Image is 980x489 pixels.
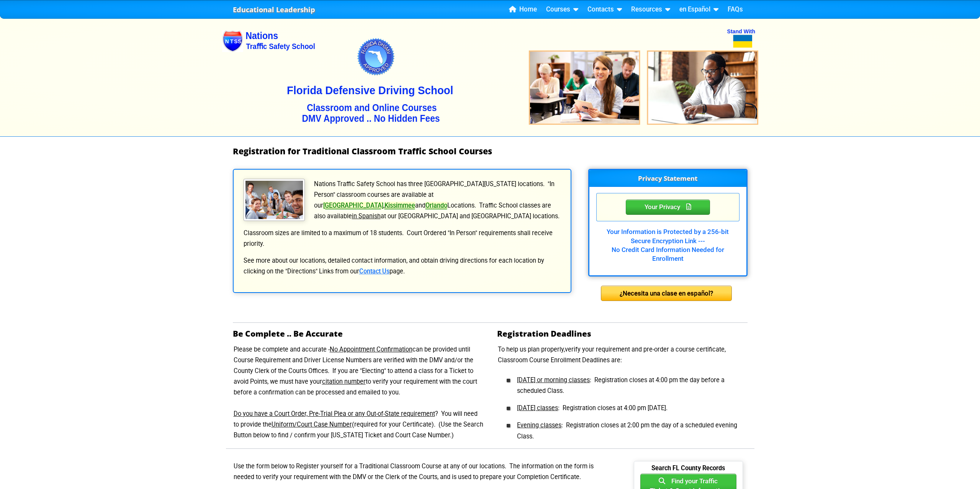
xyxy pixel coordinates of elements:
b: Search FL County Records [651,464,725,478]
a: Kissimmee [384,202,415,209]
img: Traffic School Students [244,179,305,221]
p: Please be complete and accurate - can be provided until Course Requirement and Driver License Num... [233,344,483,441]
p: Nations Traffic Safety School has three [GEOGRAPHIC_DATA][US_STATE] locations. "In Person" classr... [243,179,561,222]
u: in Spanish [352,213,381,220]
u: [DATE] or morning classes [517,376,590,384]
p: See more about our locations, detailed contact information, and obtain driving directions for eac... [243,255,561,277]
li: : Registration closes at 4:00 pm [DATE]. [509,397,748,414]
u: Do you have a Court Order, Pre-Trial Plea or any Out-of-State requirement [234,410,435,417]
h2: Be Complete .. Be Accurate [233,329,483,338]
h1: Registration for Traditional Classroom Traffic School Courses [233,147,748,156]
u: [DATE] classes [517,404,558,412]
a: Resources [628,4,673,15]
p: Use the form below to Register yourself for a Traditional Classroom Course at any of our location... [233,461,615,482]
u: citation number [322,378,366,385]
li: : Registration closes at 4:00 pm the day before a scheduled Class. [509,372,748,397]
a: Courses [543,4,581,15]
p: To help us plan properly,verify your requirement and pre-order a course certificate, Classroom Co... [497,344,748,366]
a: Contact Us [359,268,389,275]
div: Privacy Statement [626,200,710,215]
a: Orlando [425,202,447,209]
p: Classroom sizes are limited to a maximum of 18 students. Court Ordered "In Person" requirements s... [243,228,561,249]
a: en Español [676,4,722,15]
a: FAQs [725,4,746,15]
a: Educational Leadership [233,3,315,16]
a: Contacts [584,4,625,15]
a: Home [506,4,540,15]
a: Your Privacy [626,202,710,211]
a: ¿Necesita una clase en español? [601,289,732,297]
li: : Registration closes at 2:00 pm the day of a scheduled evening Class. [509,414,748,442]
h3: Privacy Statement [589,170,746,187]
u: No Appointment Confirmation [330,346,412,353]
img: Nations Traffic School - Your DMV Approved Florida Traffic School [222,14,758,136]
u: Evening classes [517,422,561,429]
a: [GEOGRAPHIC_DATA] [323,202,383,209]
div: Your Information is Protected by a 256-bit Secure Encryption Link --- No Credit Card Information ... [596,221,739,263]
div: ¿Necesita una clase en español? [601,286,732,301]
h2: Registration Deadlines [497,329,748,338]
u: Uniform/Court Case Number [272,421,352,428]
